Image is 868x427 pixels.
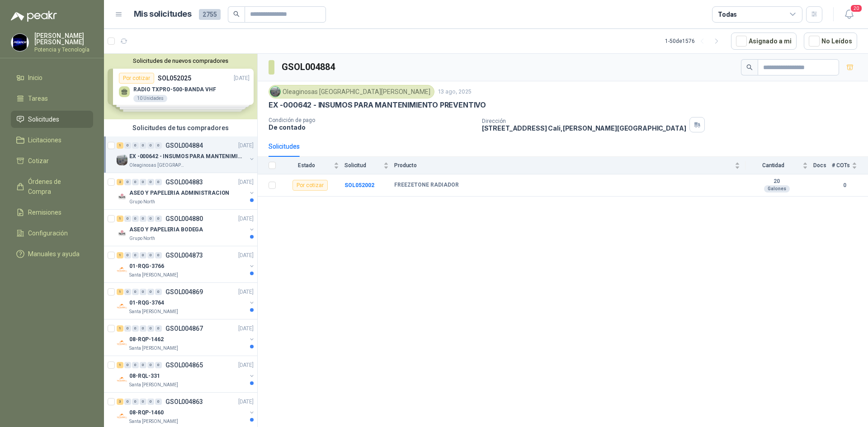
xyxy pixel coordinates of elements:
[165,399,203,405] p: GSOL004863
[129,235,155,242] p: Grupo North
[117,140,255,169] a: 1 0 0 0 0 0 GSOL004884[DATE] Company LogoEX -000642 - INSUMOS PARA MANTENIMIENTO PREVENTIVOOleagi...
[124,142,131,149] div: 0
[165,362,203,368] p: GSOL004865
[132,325,139,332] div: 0
[129,262,164,271] p: 01-RQG-3766
[28,135,61,145] span: Licitaciones
[832,157,868,174] th: # COTs
[155,179,162,185] div: 0
[11,34,28,51] img: Company Logo
[764,185,790,192] div: Galones
[394,182,459,189] b: FREEZETONE RADIADOR
[28,156,49,166] span: Cotizar
[813,157,832,174] th: Docs
[28,114,59,124] span: Solicitudes
[155,289,162,295] div: 0
[132,179,139,185] div: 0
[269,123,475,131] p: De contado
[155,252,162,258] div: 0
[269,141,300,151] div: Solicitudes
[129,272,178,279] p: Santa [PERSON_NAME]
[745,162,801,169] span: Cantidad
[147,362,154,368] div: 0
[292,180,328,191] div: Por cotizar
[155,362,162,368] div: 0
[28,177,85,197] span: Órdenes de Compra
[147,289,154,295] div: 0
[140,252,146,258] div: 0
[238,288,254,296] p: [DATE]
[117,264,127,275] img: Company Logo
[11,225,93,242] a: Configuración
[281,162,332,169] span: Estado
[11,173,93,200] a: Órdenes de Compra
[165,325,203,332] p: GSOL004867
[281,157,344,174] th: Estado
[117,323,255,352] a: 1 0 0 0 0 0 GSOL004867[DATE] Company Logo08-RQP-1462Santa [PERSON_NAME]
[11,131,93,149] a: Licitaciones
[140,399,146,405] div: 0
[117,362,123,368] div: 1
[344,182,374,188] b: SOL052002
[238,398,254,406] p: [DATE]
[147,142,154,149] div: 0
[132,142,139,149] div: 0
[269,85,434,99] div: Oleaginosas [GEOGRAPHIC_DATA][PERSON_NAME]
[117,228,127,239] img: Company Logo
[147,252,154,258] div: 0
[165,179,203,185] p: GSOL004883
[438,88,472,96] p: 13 ago, 2025
[108,57,254,64] button: Solicitudes de nuevos compradores
[155,216,162,222] div: 0
[238,215,254,223] p: [DATE]
[11,11,57,22] img: Logo peakr
[104,119,257,136] div: Solicitudes de tus compradores
[124,289,131,295] div: 0
[832,162,850,169] span: # COTs
[124,325,131,332] div: 0
[129,335,164,344] p: 08-RQP-1462
[344,162,382,169] span: Solicitud
[117,396,255,425] a: 3 0 0 0 0 0 GSOL004863[DATE] Company Logo08-RQP-1460Santa [PERSON_NAME]
[117,411,127,422] img: Company Logo
[117,286,255,315] a: 1 0 0 0 0 0 GSOL004869[DATE] Company Logo01-RQG-3764Santa [PERSON_NAME]
[129,408,164,417] p: 08-RQP-1460
[269,117,475,123] p: Condición de pago
[147,179,154,185] div: 0
[117,216,123,222] div: 1
[117,250,255,279] a: 1 0 0 0 0 0 GSOL004873[DATE] Company Logo01-RQG-3766Santa [PERSON_NAME]
[117,325,123,332] div: 1
[165,252,203,258] p: GSOL004873
[282,60,336,74] h3: GSOL004884
[129,418,178,425] p: Santa [PERSON_NAME]
[132,289,139,295] div: 0
[124,252,131,258] div: 0
[117,301,127,312] img: Company Logo
[28,228,68,238] span: Configuración
[132,399,139,405] div: 0
[11,90,93,107] a: Tareas
[117,155,127,165] img: Company Logo
[117,399,123,405] div: 3
[129,152,242,161] p: EX -000642 - INSUMOS PARA MANTENIMIENTO PREVENTIVO
[117,177,255,206] a: 2 0 0 0 0 0 GSOL004883[DATE] Company LogoASEO Y PAPELERIA ADMINISTRACIONGrupo North
[28,94,48,103] span: Tareas
[238,251,254,260] p: [DATE]
[238,178,254,187] p: [DATE]
[832,181,857,190] b: 0
[117,338,127,348] img: Company Logo
[165,216,203,222] p: GSOL004880
[482,118,686,124] p: Dirección
[165,289,203,295] p: GSOL004869
[28,73,42,83] span: Inicio
[28,249,80,259] span: Manuales y ayuda
[165,142,203,149] p: GSOL004884
[129,162,186,169] p: Oleaginosas [GEOGRAPHIC_DATA][PERSON_NAME]
[11,204,93,221] a: Remisiones
[140,142,146,149] div: 0
[132,362,139,368] div: 0
[147,399,154,405] div: 0
[117,191,127,202] img: Company Logo
[28,207,61,217] span: Remisiones
[238,141,254,150] p: [DATE]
